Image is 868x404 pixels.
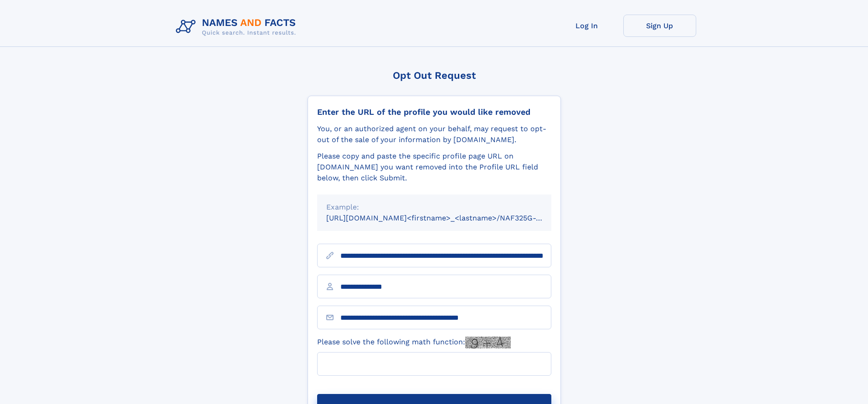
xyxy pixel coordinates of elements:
[550,15,623,37] a: Log In
[317,337,511,348] label: Please solve the following math function:
[317,151,551,184] div: Please copy and paste the specific profile page URL on [DOMAIN_NAME] you want removed into the Pr...
[317,123,551,145] div: You, or an authorized agent on your behalf, may request to opt-out of the sale of your informatio...
[317,107,551,117] div: Enter the URL of the profile you would like removed
[623,15,696,37] a: Sign Up
[326,214,569,222] small: [URL][DOMAIN_NAME]<firstname>_<lastname>/NAF325G-xxxxxxxx
[326,202,542,213] div: Example:
[308,70,561,81] div: Opt Out Request
[172,15,303,39] img: Logo Names and Facts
